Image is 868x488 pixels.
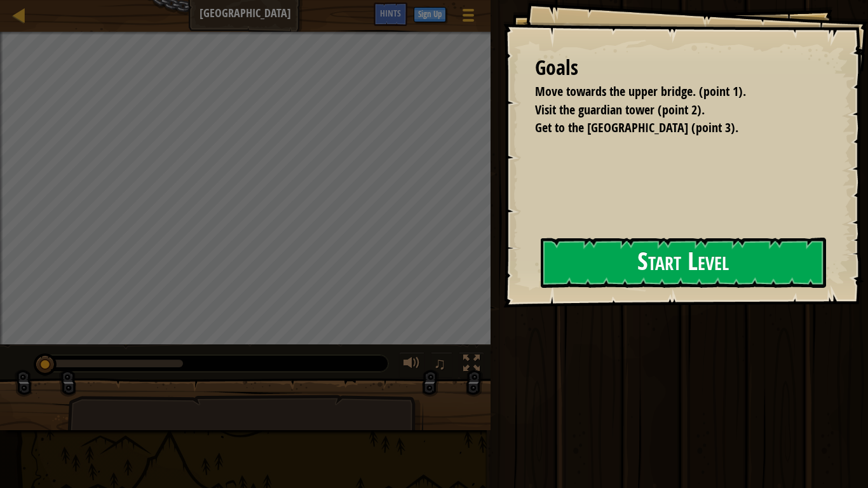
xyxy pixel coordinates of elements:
li: Move towards the upper bridge. (point 1). [519,83,820,101]
button: Toggle fullscreen [459,352,484,378]
div: Goals [535,53,824,83]
li: Get to the town gate (point 3). [519,119,820,137]
li: Visit the guardian tower (point 2). [519,101,820,119]
span: Visit the guardian tower (point 2). [535,101,705,118]
span: ♫ [433,354,446,373]
span: Get to the [GEOGRAPHIC_DATA] (point 3). [535,119,738,136]
button: Sign Up [414,7,446,22]
button: Start Level [541,238,826,288]
button: Show game menu [452,3,484,32]
button: Adjust volume [399,352,424,378]
span: Hints [380,7,401,19]
button: ♫ [431,352,452,378]
span: Move towards the upper bridge. (point 1). [535,83,746,100]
